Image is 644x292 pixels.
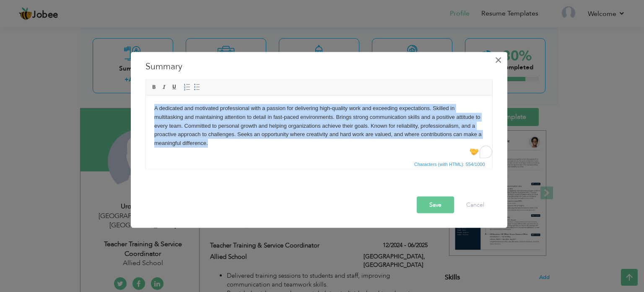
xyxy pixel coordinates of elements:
[413,160,488,168] div: Statistics
[413,160,487,168] span: Characters (with HTML): 554/1000
[146,95,492,158] iframe: Rich Text Editor, summaryEditor
[192,82,202,92] a: Insert/Remove Bulleted List
[160,82,169,92] a: Italic
[182,82,192,92] a: Insert/Remove Numbered List
[417,196,454,213] button: Save
[145,60,493,73] h3: Summary
[150,82,159,92] a: Bold
[458,196,493,213] button: Cancel
[495,52,502,67] span: ×
[170,82,179,92] a: Underline
[492,53,505,66] button: Close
